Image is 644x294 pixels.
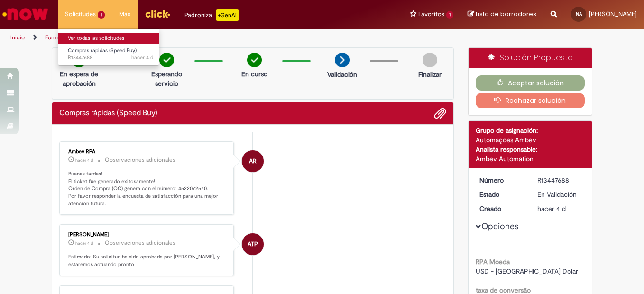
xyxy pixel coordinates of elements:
ul: Solicitudes [58,28,159,66]
dt: Creado [472,204,531,213]
a: Abrir R13447688 : Compras rápidas (Speed Buy) [58,46,163,63]
p: Estimado: Su solicitud ha sido aprobada por [PERSON_NAME], y estaremos actuando pronto [68,253,226,268]
time: 26/08/2025 11:09:11 [131,54,153,61]
span: AR [249,150,257,173]
span: [PERSON_NAME] [589,10,637,18]
span: R13447688 [68,54,153,62]
img: img-circle-grey.png [423,53,437,67]
a: Ver todas las solicitudes [58,33,163,44]
h2: Compras rápidas (Speed Buy) Historial de tickets [59,109,157,118]
p: Validación [327,70,357,79]
dt: Estado [472,190,531,199]
time: 26/08/2025 11:09:05 [537,204,566,213]
span: 1 [446,11,453,19]
div: Automações Ambev [476,135,585,145]
img: click_logo_yellow_360x200.png [145,7,170,21]
span: hacer 4 d [75,157,93,163]
a: Formulário de Solicitud [45,34,104,41]
div: R13447688 [537,175,581,185]
p: En curso [241,69,267,79]
span: Solicitudes [65,9,96,19]
small: Observaciones adicionales [105,156,175,164]
span: ATP [248,233,258,256]
img: ServiceNow [1,5,50,24]
img: check-circle-green.png [159,53,174,67]
div: Ambev RPA [242,150,264,172]
b: RPA Moeda [476,257,510,266]
span: NA [576,11,582,17]
span: hacer 4 d [75,240,93,246]
ul: Rutas de acceso a la página [7,29,422,46]
img: check-circle-green.png [247,53,262,67]
span: Lista de borradores [476,9,536,18]
p: Finalizar [418,70,442,79]
div: Padroniza [184,9,239,21]
div: Alberto Thomasset Prieto [242,233,264,255]
div: Grupo de asignación: [476,126,585,135]
span: Compras rápidas (Speed Buy) [68,47,137,54]
span: USD - [GEOGRAPHIC_DATA] Dolar [476,267,578,276]
button: Agregar archivos adjuntos [434,107,446,119]
button: Aceptar solución [476,75,585,91]
p: En espera de aprobación [56,69,102,88]
div: Ambev RPA [68,149,226,155]
img: arrow-next.png [335,53,350,67]
p: Buenas tardes! El ticket fue generado exitosamente! Orden de Compra (OC) genera con el número: 45... [68,170,226,208]
dt: Número [472,175,531,185]
div: Solución Propuesta [469,48,592,68]
button: Rechazar solución [476,93,585,108]
a: Inicio [10,34,25,41]
time: 26/08/2025 13:24:29 [75,157,93,163]
span: Más [119,9,130,19]
time: 26/08/2025 12:33:10 [75,240,93,246]
p: Esperando servicio [144,69,190,88]
span: hacer 4 d [537,204,566,213]
span: hacer 4 d [131,54,153,61]
a: Lista de borradores [468,10,536,19]
div: [PERSON_NAME] [68,232,226,238]
p: +GenAi [216,9,239,21]
div: Analista responsable: [476,145,585,154]
small: Observaciones adicionales [105,239,175,247]
div: 26/08/2025 11:09:05 [537,204,581,213]
div: En Validación [537,190,581,199]
div: Ambev Automation [476,154,585,164]
span: Favoritos [418,9,444,19]
span: 1 [98,11,105,19]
